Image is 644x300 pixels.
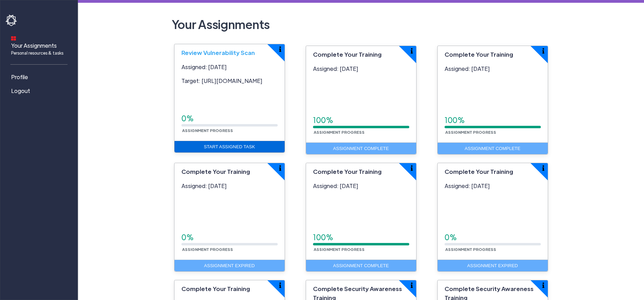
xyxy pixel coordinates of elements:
p: https://v3.rivs.com/ [181,77,278,85]
small: Assignment Progress [445,130,497,134]
span: Complete Your Training [181,285,250,292]
img: info-icon.svg [279,46,281,52]
img: dashboard-icon.svg [11,36,16,41]
a: Start Assigned Task [175,141,285,153]
img: info-icon.svg [411,165,413,171]
span: Complete Your Training [181,168,250,175]
span: Profile [11,73,28,81]
span: Review Vulnerability Scan [181,49,255,56]
a: Your AssignmentsPersonal resources & tasks [6,31,75,59]
span: Complete Your Training [313,50,382,58]
iframe: Chat Widget [525,225,644,300]
img: info-icon.svg [279,165,281,171]
p: Assigned: [DATE] [313,182,409,190]
p: Assigned: [DATE] [313,65,409,73]
div: 0% [181,232,278,243]
img: info-icon.svg [279,282,281,288]
div: 0% [181,113,278,124]
h2: Your Assignments [169,14,553,35]
div: 100% [445,115,541,126]
div: 100% [313,115,409,126]
div: 0% [445,232,541,243]
small: Assignment Progress [445,247,497,252]
small: Assignment Progress [181,128,234,133]
small: Assignment Progress [313,247,365,252]
img: havoc-shield-logo-white.png [6,15,18,26]
a: Profile [6,70,75,84]
span: Your Assignments [11,41,63,56]
span: Personal resources & tasks [11,50,63,56]
p: Assigned: [DATE] [445,65,541,73]
small: Assignment Progress [181,247,234,252]
small: Assignment Progress [313,130,365,134]
img: info-icon.svg [542,48,544,54]
img: info-icon.svg [411,282,413,288]
div: 100% [313,232,409,243]
p: Assigned: [DATE] [445,182,541,190]
span: Complete Your Training [445,50,513,58]
a: Logout [6,84,75,98]
span: Logout [11,87,30,95]
span: Complete Your Training [313,168,382,175]
span: Complete Your Training [445,168,513,175]
p: Assigned: [DATE] [181,182,278,190]
img: info-icon.svg [411,48,413,54]
img: info-icon.svg [542,165,544,171]
p: Assigned: [DATE] [181,63,278,71]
